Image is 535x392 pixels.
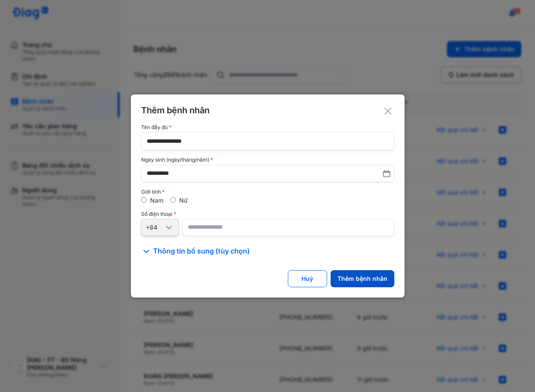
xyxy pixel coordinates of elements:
[141,105,394,116] div: Thêm bệnh nhân
[150,197,163,204] label: Nam
[179,197,188,204] label: Nữ
[146,224,164,231] div: +84
[337,275,387,283] div: Thêm bệnh nhân
[141,124,394,130] div: Tên đầy đủ
[153,246,250,256] span: Thông tin bổ sung (tùy chọn)
[288,270,327,287] button: Huỷ
[141,189,394,195] div: Giới tính
[141,157,394,163] div: Ngày sinh (ngày/tháng/năm)
[331,270,394,287] button: Thêm bệnh nhân
[141,211,394,217] div: Số điện thoại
